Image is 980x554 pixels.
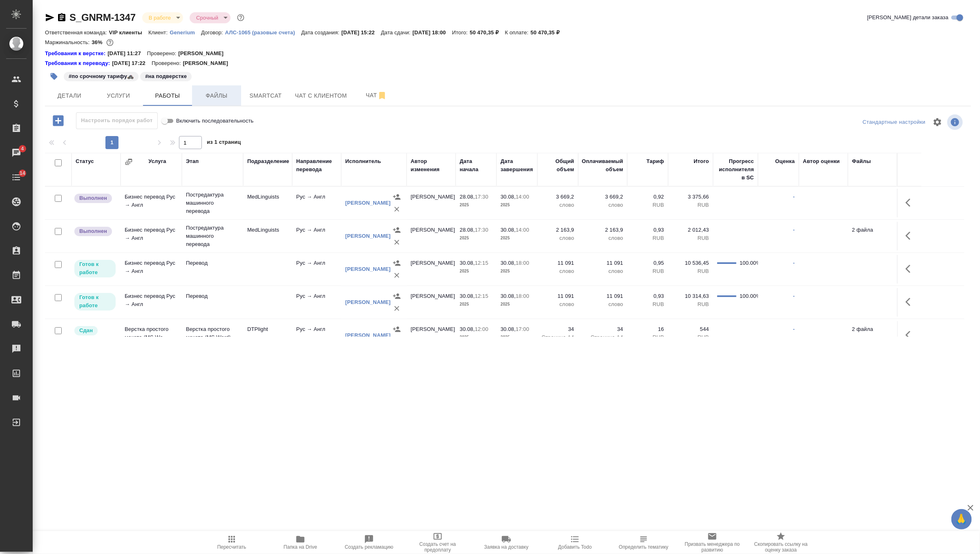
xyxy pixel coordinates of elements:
div: Прогресс исполнителя в SC [717,157,754,182]
p: Итого: [452,29,470,36]
p: 11 091 [582,259,623,267]
td: MedLinguists [243,222,292,250]
div: Исполнитель завершил работу [74,226,116,237]
button: Назначить [391,257,403,269]
td: Бизнес перевод Рус → Англ [121,222,182,250]
p: 50 470,35 ₽ [530,29,566,36]
a: Generium [170,29,201,36]
p: 2 файла [852,226,893,234]
p: 10 536,45 [672,259,709,267]
button: Здесь прячутся важные кнопки [901,226,920,246]
p: 30.08, [501,293,516,299]
p: слово [582,201,623,209]
div: Дата начала [460,157,492,174]
p: Перевод [186,292,239,300]
a: [PERSON_NAME] [345,266,391,272]
button: Удалить [391,236,403,248]
button: Скопировать ссылку для ЯМессенджера [45,13,55,22]
a: Требования к переводу: [45,59,112,67]
p: 28.08, [460,194,475,200]
p: [DATE] 11:27 [107,49,147,58]
p: 30.08, [460,260,475,266]
button: Скопировать ссылку [57,13,67,22]
div: Нажми, чтобы открыть папку с инструкцией [45,49,107,58]
p: [DATE] 17:22 [112,59,152,67]
button: Добавить Todo [541,531,609,554]
p: Дата сдачи: [381,29,412,36]
p: 12:00 [475,326,488,332]
p: К оплате: [505,29,531,36]
a: S_GNRM-1347 [69,12,136,23]
span: Папка на Drive [284,544,317,550]
button: Здесь прячутся важные кнопки [901,292,920,312]
button: 🙏 [951,509,972,529]
p: Проверено: [152,59,183,67]
button: Добавить работу [47,112,69,129]
a: - [793,326,795,332]
button: Определить тематику [609,531,678,554]
p: RUB [672,333,709,342]
div: Менеджер проверил работу исполнителя, передает ее на следующий этап [74,325,116,336]
a: [PERSON_NAME] [345,332,391,338]
td: [PERSON_NAME] [407,222,456,250]
div: Исполнитель завершил работу [74,193,116,204]
td: [PERSON_NAME] [407,288,456,317]
span: Включить последовательность [176,117,254,125]
p: #по срочному тарифу🚓 [69,72,134,80]
p: Страница А4 [582,333,623,342]
p: 30.08, [460,326,475,332]
span: Настроить таблицу [928,112,947,132]
p: 11 091 [541,292,574,300]
div: Исполнитель [345,157,381,165]
p: Верстка простого макета (MS Word) [186,325,239,342]
button: Сгруппировать [125,158,133,166]
p: Готов к работе [79,293,111,310]
p: 10 314,63 [672,292,709,300]
button: 26783.17 RUB; [105,37,115,48]
p: Маржинальность: [45,39,92,45]
button: Призвать менеджера по развитию [678,531,747,554]
button: Здесь прячутся важные кнопки [901,325,920,345]
div: Файлы [852,157,871,165]
button: Доп статусы указывают на важность/срочность заказа [235,12,246,23]
span: на подверстке [139,72,192,79]
p: 30.08, [501,326,516,332]
a: 4 [2,143,31,163]
p: 12:15 [475,293,488,299]
td: Рус → Англ [292,189,341,217]
p: Договор: [201,29,225,36]
p: слово [541,234,574,242]
div: Оплачиваемый объем [582,157,623,174]
p: 3 375,66 [672,193,709,201]
button: Назначить [391,191,403,203]
p: 3 669,2 [541,193,574,201]
p: Перевод [186,259,239,267]
p: Выполнен [79,194,107,202]
p: 16 [631,325,664,333]
p: Проверено: [147,49,179,58]
div: Итого [694,157,709,165]
span: [PERSON_NAME] детали заказа [867,13,949,22]
td: [PERSON_NAME] [407,321,456,350]
div: Услуга [148,157,166,165]
p: 18:00 [516,293,529,299]
p: RUB [672,267,709,275]
span: Пересчитать [217,544,246,550]
p: 17:00 [516,326,529,332]
span: Smartcat [246,91,285,101]
p: [PERSON_NAME] [183,59,234,67]
p: 2 файла [852,325,893,333]
svg: Отписаться [377,91,387,101]
p: слово [541,267,574,275]
div: Исполнитель может приступить к работе [74,259,116,278]
div: Направление перевода [296,157,337,174]
p: [DATE] 15:22 [342,29,381,36]
p: VIP клиенты [109,29,148,36]
button: Заявка на доставку [472,531,541,554]
span: 4 [16,145,29,153]
p: 2 163,9 [541,226,574,234]
td: Рус → Англ [292,222,341,250]
div: Исполнитель может приступить к работе [74,292,116,311]
p: слово [582,267,623,275]
a: Требования к верстке: [45,49,107,58]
